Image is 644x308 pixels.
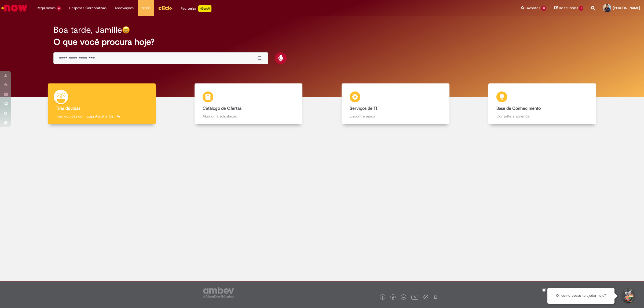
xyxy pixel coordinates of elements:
a: Serviços de TI Encontre ajuda [322,83,469,124]
a: Catálogo de Ofertas Abra uma solicitação [175,83,322,124]
div: Padroniza [181,5,211,12]
p: Consulte e aprenda [496,113,588,119]
img: logo_footer_linkedin.png [402,296,405,299]
img: ServiceNow [1,3,28,13]
span: Rascunhos [559,5,578,10]
img: logo_footer_workplace.png [423,295,428,299]
a: Tirar dúvidas Tirar dúvidas com Lupi Assist e Gen Ai [28,83,175,124]
p: Encontre ajuda [350,113,441,119]
span: 4 [57,6,61,11]
p: +GenAi [198,5,211,12]
img: happy-face.png [122,26,130,34]
button: Iniciar Conversa de Suporte [620,288,636,304]
span: [PERSON_NAME] [613,6,640,10]
img: logo_footer_naosei.png [433,295,438,299]
span: Despesas Corporativas [69,5,107,11]
span: Favoritos [525,5,540,11]
b: Base de Conhecimento [496,106,541,111]
span: 31 [541,6,547,11]
h2: O que você procura hoje? [53,37,591,47]
a: Rascunhos [554,6,583,11]
img: click_logo_yellow_360x200.png [158,4,173,12]
h2: Boa tarde, Jamille [53,25,122,35]
b: Tirar dúvidas [56,106,80,111]
span: More [142,5,150,11]
span: 1 [579,6,583,11]
a: Base de Conhecimento Consulte e aprenda [469,83,616,124]
p: Tirar dúvidas com Lupi Assist e Gen Ai [56,113,148,119]
span: Requisições [37,5,56,11]
img: logo_footer_facebook.png [381,296,384,299]
div: Oi, como posso te ajudar hoje? [547,288,614,304]
b: Catálogo de Ofertas [203,106,241,111]
p: Abra uma solicitação [203,113,294,119]
span: Aprovações [115,5,134,11]
img: logo_footer_youtube.png [411,294,418,300]
img: logo_footer_twitter.png [392,296,394,299]
img: logo_footer_ambev_rotulo_gray.png [203,287,234,298]
b: Serviços de TI [350,106,377,111]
